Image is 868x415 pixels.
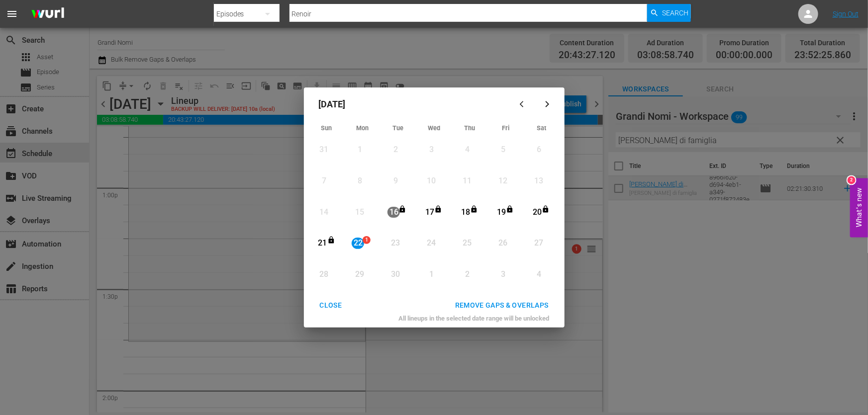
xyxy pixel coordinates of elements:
[833,10,859,18] a: Sign Out
[318,144,330,156] div: 31
[497,238,509,249] div: 26
[308,314,561,328] div: All lineups in the selected date range will be unlocked
[354,175,366,187] div: 8
[537,124,546,132] span: Sat
[533,269,545,280] div: 4
[848,176,856,184] div: 2
[533,238,545,249] div: 27
[316,238,329,249] div: 21
[428,124,440,132] span: Wed
[312,299,350,312] div: CLOSE
[533,144,545,156] div: 6
[502,124,509,132] span: Fri
[363,236,370,244] span: 1
[447,299,557,312] div: REMOVE GAPS & OVERLAPS
[318,269,330,280] div: 28
[497,175,509,187] div: 12
[465,124,476,132] span: Thu
[354,144,366,156] div: 1
[497,144,509,156] div: 5
[461,238,474,249] div: 25
[389,144,402,156] div: 2
[393,124,404,132] span: Tue
[24,2,72,26] img: ans4CAIJ8jUAAAAAAAAAAAAAAAAAAAAAAAAgQb4GAAAAAAAAAAAAAAAAAAAAAAAAJMjXAAAAAAAAAAAAAAAAAAAAAAAAgAT5G...
[318,175,330,187] div: 7
[389,269,402,280] div: 30
[6,8,18,20] span: menu
[425,175,438,187] div: 10
[389,175,402,187] div: 9
[533,175,545,187] div: 13
[443,296,561,315] button: REMOVE GAPS & OVERLAPS
[461,269,474,280] div: 2
[318,207,330,218] div: 14
[389,238,402,249] div: 23
[495,207,507,218] div: 19
[354,207,366,218] div: 15
[531,207,543,218] div: 20
[423,207,436,218] div: 17
[387,207,400,218] div: 16
[425,144,438,156] div: 3
[309,92,512,116] div: [DATE]
[354,269,366,280] div: 29
[425,269,438,280] div: 1
[352,238,364,249] div: 22
[309,121,560,291] div: Month View
[321,124,332,132] span: Sun
[308,296,354,315] button: CLOSE
[461,175,474,187] div: 11
[459,207,472,218] div: 18
[662,4,688,22] span: Search
[356,124,369,132] span: Mon
[497,269,509,280] div: 3
[425,238,438,249] div: 24
[461,144,474,156] div: 4
[850,178,868,237] button: Open Feedback Widget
